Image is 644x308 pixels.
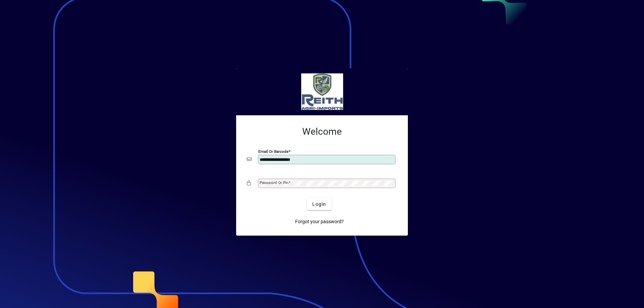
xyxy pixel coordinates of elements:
[260,180,288,185] mat-label: Password or Pin
[292,215,346,228] a: Forgot your password?
[295,218,344,225] span: Forgot your password?
[258,149,288,154] mat-label: Email or Barcode
[247,126,397,137] h2: Welcome
[312,201,326,208] span: Login
[307,198,331,210] button: Login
